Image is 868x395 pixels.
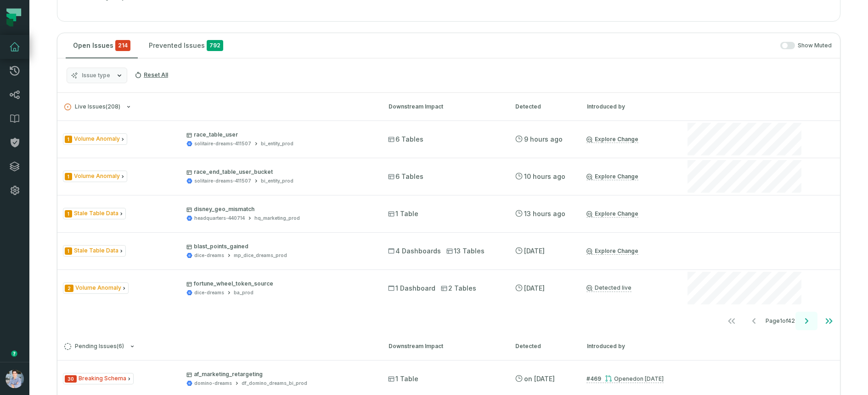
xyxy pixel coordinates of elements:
[207,40,223,51] span: 792
[64,343,372,350] button: Pending Issues(6)
[10,349,18,358] div: Tooltip anchor
[587,342,670,350] div: Introduced by
[234,252,287,259] div: mp_dice_dreams_prod
[63,282,129,294] span: Issue Type
[63,171,127,182] span: Issue Type
[194,289,224,296] div: dice-dreams
[524,172,565,180] relative-time: Oct 3, 2025, 3:59 AM PDT
[186,131,372,138] p: race_table_user
[441,284,476,293] span: 2 Tables
[186,280,372,287] p: fortune_wheel_token_source
[721,312,743,330] button: Go to first page
[57,312,840,330] nav: pagination
[388,284,435,293] span: 1 Dashboard
[186,206,372,213] p: disney_geo_mismatch
[515,342,570,350] div: Detected
[234,289,254,296] div: ba_prod
[388,246,441,256] span: 4 Dashboards
[63,208,126,219] span: Issue Type
[65,247,72,255] span: Severity
[524,284,545,292] relative-time: Oct 1, 2025, 11:59 PM PDT
[388,374,418,384] span: 1 Table
[141,33,231,58] button: Prevented Issues
[194,177,251,184] div: solitaire-dreams-411507
[63,133,127,145] span: Issue Type
[388,209,418,218] span: 1 Table
[63,373,134,384] span: Issue Type
[795,312,817,330] button: Go to next page
[605,375,664,382] div: Opened
[57,120,840,332] div: Live Issues(208)
[131,68,172,82] button: Reset All
[64,103,120,110] span: Live Issues ( 208 )
[524,135,563,143] relative-time: Oct 3, 2025, 5:01 AM PDT
[186,371,372,378] p: af_marketing_retargeting
[64,103,372,110] button: Live Issues(208)
[446,246,485,256] span: 13 Tables
[524,210,565,218] relative-time: Oct 3, 2025, 1:00 AM PDT
[64,343,124,350] span: Pending Issues ( 6 )
[261,177,293,184] div: bi_entity_prod
[65,210,72,218] span: Severity
[637,375,664,382] relative-time: Dec 30, 2024, 11:11 PM PST
[115,40,130,51] span: critical issues and errors combined
[388,135,423,144] span: 6 Tables
[721,312,840,330] ul: Page 1 of 42
[524,375,555,383] relative-time: Aug 24, 2025, 3:34 AM PDT
[586,375,664,383] a: #469Opened[DATE] 11:11:20 PM
[6,370,24,388] img: avatar of Alon Nafta
[389,103,499,111] div: Downstream Impact
[524,247,545,255] relative-time: Oct 1, 2025, 11:59 PM PDT
[66,33,138,58] button: Open Issues
[82,72,110,79] span: Issue type
[194,140,251,147] div: solitaire-dreams-411507
[194,252,224,259] div: dice-dreams
[586,210,638,218] a: Explore Change
[194,215,245,222] div: headquarters-440714
[65,173,72,180] span: Severity
[515,103,570,111] div: Detected
[186,168,372,176] p: race_end_table_user_bucket
[242,380,307,387] div: df_domino_dreams_bi_prod
[65,136,72,143] span: Severity
[743,312,765,330] button: Go to previous page
[63,245,126,257] span: Issue Type
[254,215,300,222] div: hq_marketing_prod
[389,342,499,350] div: Downstream Impact
[586,284,631,292] a: Detected live
[586,173,638,180] a: Explore Change
[587,103,670,111] div: Introduced by
[261,140,293,147] div: bi_entity_prod
[234,42,832,50] div: Show Muted
[194,380,232,387] div: domino-dreams
[586,247,638,255] a: Explore Change
[586,136,638,143] a: Explore Change
[186,243,372,250] p: blast_points_gained
[65,375,77,383] span: Severity
[67,68,127,83] button: Issue type
[388,172,423,181] span: 6 Tables
[65,285,73,292] span: Severity
[818,312,840,330] button: Go to last page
